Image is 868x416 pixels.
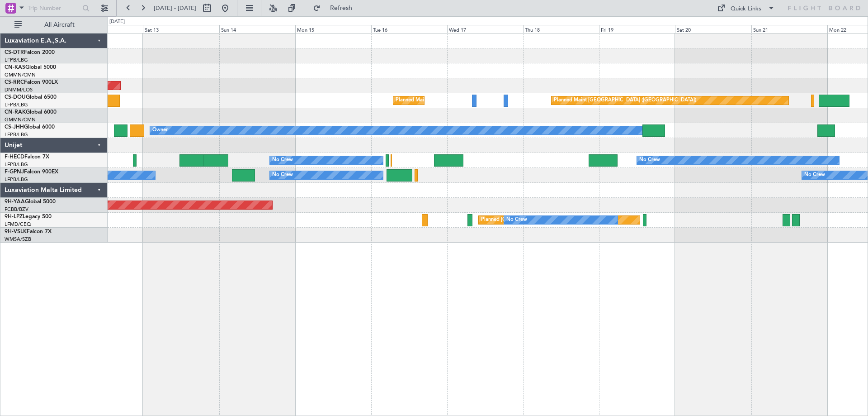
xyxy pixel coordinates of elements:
[143,25,219,33] div: Sat 13
[5,65,25,70] span: CN-KAS
[5,154,24,160] span: F-HECD
[5,101,28,108] a: LFPB/LBG
[5,229,52,234] a: 9H-VSLKFalcon 7X
[295,25,371,33] div: Mon 15
[731,5,761,14] div: Quick Links
[5,236,31,243] a: WMSA/SZB
[5,124,24,130] span: CS-JHH
[5,95,26,100] span: CS-DOU
[322,5,360,11] span: Refresh
[5,86,33,93] a: DNMM/LOS
[5,214,23,220] span: 9H-LPZ
[5,176,28,183] a: LFPB/LBG
[5,221,31,228] a: LFMD/CEQ
[5,161,28,168] a: LFPB/LBG
[639,153,660,167] div: No Crew
[804,168,825,182] div: No Crew
[5,116,36,123] a: GMMN/CMN
[154,4,196,12] span: [DATE] - [DATE]
[5,80,58,85] a: CS-RRCFalcon 900LX
[5,72,36,78] a: GMMN/CMN
[675,25,751,33] div: Sat 20
[219,25,295,33] div: Sun 14
[447,25,523,33] div: Wed 17
[5,131,28,138] a: LFPB/LBG
[5,199,25,205] span: 9H-YAA
[5,206,28,213] a: FCBB/BZV
[506,213,527,227] div: No Crew
[5,65,56,70] a: CN-KASGlobal 5000
[599,25,675,33] div: Fri 19
[5,124,55,130] a: CS-JHHGlobal 6000
[751,25,827,33] div: Sun 21
[554,94,696,107] div: Planned Maint [GEOGRAPHIC_DATA] ([GEOGRAPHIC_DATA])
[109,18,125,26] div: [DATE]
[5,110,26,115] span: CN-RAK
[523,25,599,33] div: Thu 18
[481,213,609,227] div: Planned [GEOGRAPHIC_DATA] ([GEOGRAPHIC_DATA])
[371,25,447,33] div: Tue 16
[28,1,80,15] input: Trip Number
[24,22,95,28] span: All Aircraft
[5,199,56,205] a: 9H-YAAGlobal 5000
[5,214,52,220] a: 9H-LPZLegacy 500
[5,154,49,160] a: F-HECDFalcon 7X
[396,94,538,107] div: Planned Maint [GEOGRAPHIC_DATA] ([GEOGRAPHIC_DATA])
[5,50,24,55] span: CS-DTR
[712,1,779,15] button: Quick Links
[5,50,55,55] a: CS-DTRFalcon 2000
[5,229,27,234] span: 9H-VSLK
[5,57,28,63] a: LFPB/LBG
[5,110,57,115] a: CN-RAKGlobal 6000
[10,18,98,32] button: All Aircraft
[5,95,57,100] a: CS-DOUGlobal 6500
[272,153,293,167] div: No Crew
[5,169,58,175] a: F-GPNJFalcon 900EX
[152,124,168,137] div: Owner
[5,169,24,175] span: F-GPNJ
[272,168,293,182] div: No Crew
[5,80,24,85] span: CS-RRC
[309,1,363,15] button: Refresh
